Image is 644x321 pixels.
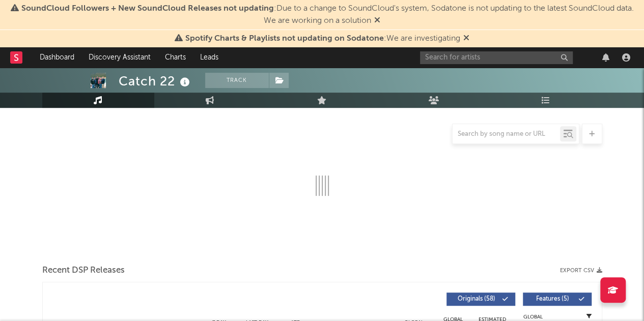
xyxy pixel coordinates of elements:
a: Leads [193,47,226,68]
input: Search for artists [420,51,573,64]
a: Discovery Assistant [81,47,158,68]
button: Originals(58) [446,293,515,306]
span: : Due to a change to SoundCloud's system, Sodatone is not updating to the latest SoundCloud data.... [21,5,634,25]
a: Dashboard [33,47,81,68]
div: Catch 22 [119,73,192,90]
a: Charts [158,47,193,68]
span: Spotify Charts & Playlists not updating on Sodatone [185,35,384,43]
span: SoundCloud Followers + New SoundCloud Releases not updating [21,5,274,13]
button: Features(5) [523,293,592,306]
button: Export CSV [560,268,602,274]
button: Track [205,73,269,88]
span: : We are investigating [185,35,460,43]
input: Search by song name or URL [453,130,560,138]
span: Recent DSP Releases [42,265,125,277]
span: Dismiss [374,17,380,25]
span: Dismiss [463,35,469,43]
span: Originals ( 58 ) [453,296,500,302]
span: Features ( 5 ) [529,296,576,302]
